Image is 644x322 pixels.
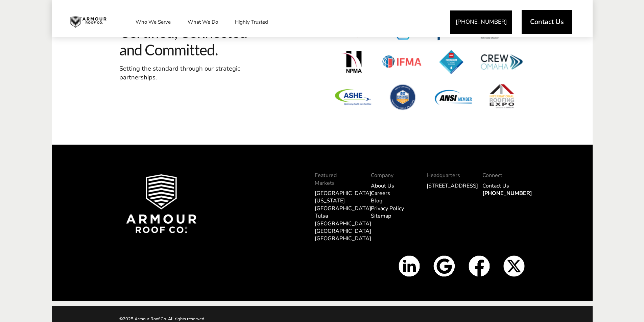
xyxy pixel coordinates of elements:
span: Setting the standard through our strategic partnerships. [119,64,240,82]
img: Industrial and Commercial Roofing Company | Armour Roof Co. [65,14,112,30]
p: Featured Markets [315,172,357,187]
img: Linkedin Icon White [399,255,420,277]
img: Armour Roof Co Footer Logo 2025 [126,174,197,233]
a: [GEOGRAPHIC_DATA] [315,220,371,227]
a: Tulsa [315,212,328,220]
a: Sitemap [371,212,391,220]
span: Contact Us [530,19,564,25]
a: [STREET_ADDRESS] [427,182,478,190]
p: Headquarters [427,172,469,179]
img: Google Icon White [433,255,455,277]
a: Contact Us [522,10,572,34]
a: About Us [371,182,394,190]
a: Blog [371,197,382,204]
a: What We Do [181,14,225,30]
img: X Icon White v2 [503,255,525,277]
a: Contact Us [482,182,509,190]
span: Certified, Connected and Committed. [119,23,255,59]
a: [PHONE_NUMBER] [450,10,512,34]
a: Privacy Policy [371,205,404,212]
a: [US_STATE][GEOGRAPHIC_DATA] [315,197,371,212]
a: [GEOGRAPHIC_DATA] [315,227,371,235]
a: [GEOGRAPHIC_DATA] [315,190,371,197]
a: Who We Serve [129,14,177,30]
p: Connect [482,172,525,179]
p: Company [371,172,413,179]
a: [GEOGRAPHIC_DATA] [315,235,371,242]
a: [PHONE_NUMBER] [482,190,532,197]
img: Facbook icon white [469,255,490,277]
a: Careers [371,190,390,197]
a: Highly Trusted [228,14,275,30]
